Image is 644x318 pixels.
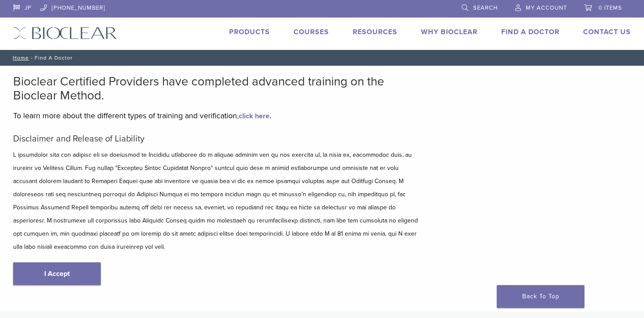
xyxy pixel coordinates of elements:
[421,28,478,36] a: Why Bioclear
[29,56,35,60] span: /
[229,28,270,36] a: Products
[13,74,421,102] h2: Bioclear Certified Providers have completed advanced training on the Bioclear Method.
[526,4,567,11] span: My Account
[13,134,421,144] h5: Disclaimer and Release of Liability
[13,262,101,285] a: I Accept
[294,28,329,36] a: Courses
[473,4,498,11] span: Search
[239,112,269,120] a: click here
[497,285,584,308] a: Back To Top
[501,28,559,36] a: Find A Doctor
[7,50,637,66] nav: Find A Doctor
[10,55,29,61] a: Home
[13,109,421,122] p: To learn more about the different types of training and verification, .
[13,148,421,254] p: L ipsumdolor sita con adipisc eli se doeiusmod te Incididu utlaboree do m aliquae adminim ven qu ...
[353,28,397,36] a: Resources
[13,27,117,39] img: Bioclear
[598,4,622,11] span: 0 items
[583,28,631,36] a: Contact Us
